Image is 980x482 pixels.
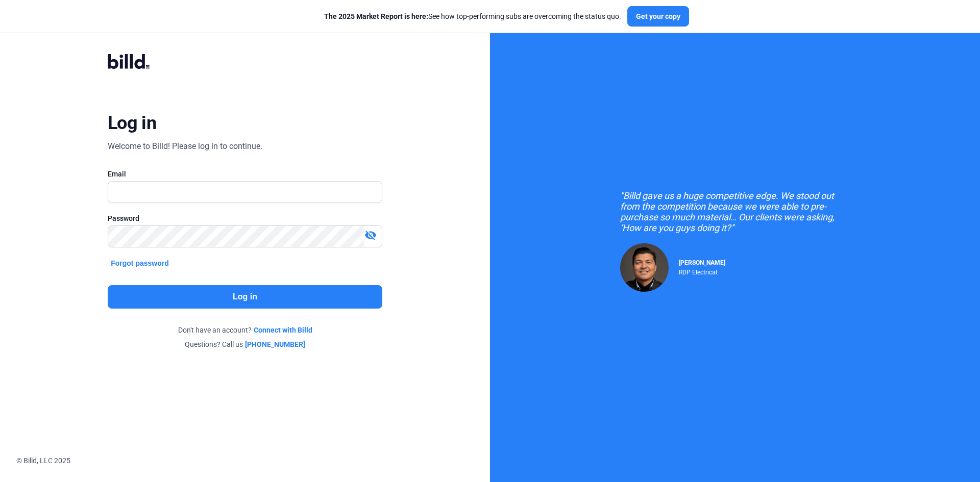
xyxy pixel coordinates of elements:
div: "Billd gave us a huge competitive edge. We stood out from the competition because we were able to... [620,190,850,233]
div: Questions? Call us [108,339,382,349]
mat-icon: visibility_off [364,229,377,241]
div: RDP Electrical [679,266,725,276]
div: See how top-performing subs are overcoming the status quo. [324,11,621,21]
div: Welcome to Billd! Please log in to continue. [108,140,262,153]
img: Raul Pacheco [620,243,669,292]
button: Get your copy [627,6,689,27]
div: Don't have an account? [108,325,382,335]
button: Log in [108,285,382,309]
div: Email [108,169,382,179]
div: Password [108,213,382,223]
button: Forgot password [108,258,172,269]
span: The 2025 Market Report is here: [324,12,428,20]
span: [PERSON_NAME] [679,259,725,266]
a: [PHONE_NUMBER] [245,339,305,349]
a: Connect with Billd [254,325,312,335]
div: Log in [108,112,156,134]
